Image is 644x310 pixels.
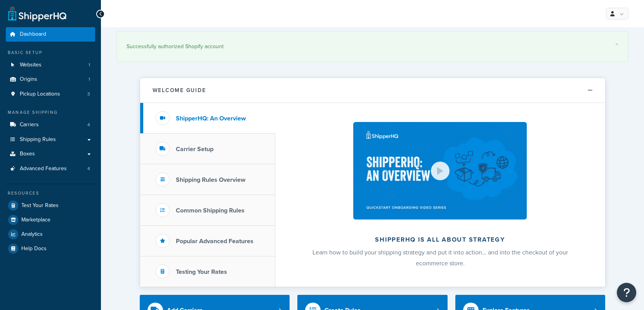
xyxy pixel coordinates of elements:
span: Dashboard [20,31,46,38]
span: Test Your Rates [21,202,59,209]
div: Successfully authorized Shopify account [127,41,618,52]
h2: ShipperHQ is all about strategy [296,236,585,243]
h3: Common Shipping Rules [176,207,245,214]
span: 4 [87,122,90,128]
span: 4 [87,165,90,172]
h3: ShipperHQ: An Overview [176,115,246,122]
button: Open Resource Center [617,283,636,302]
span: Analytics [21,231,43,238]
li: Advanced Features [6,162,95,176]
span: Websites [20,62,42,68]
a: Analytics [6,227,95,241]
a: Carriers4 [6,118,95,132]
a: Origins1 [6,72,95,87]
span: Learn how to build your shipping strategy and put it into action… and into the checkout of your e... [312,248,568,268]
a: Boxes [6,147,95,161]
button: Welcome Guide [140,78,605,103]
li: Pickup Locations [6,87,95,101]
span: Advanced Features [20,165,67,172]
h3: Shipping Rules Overview [176,176,245,183]
h2: Welcome Guide [153,87,206,93]
span: Boxes [20,151,35,157]
span: Pickup Locations [20,91,60,98]
span: Shipping Rules [20,136,56,143]
a: Marketplace [6,213,95,227]
h3: Popular Advanced Features [176,238,253,245]
span: 1 [89,62,90,68]
div: Basic Setup [6,49,95,56]
span: Carriers [20,122,39,128]
img: ShipperHQ is all about strategy [353,122,526,219]
a: Pickup Locations3 [6,87,95,101]
a: Dashboard [6,27,95,42]
span: Origins [20,76,37,83]
span: 3 [87,91,90,98]
div: Resources [6,190,95,197]
li: Carriers [6,118,95,132]
a: Shipping Rules [6,132,95,147]
h3: Carrier Setup [176,146,214,153]
a: Help Docs [6,242,95,256]
a: Websites1 [6,58,95,72]
span: Help Docs [21,246,47,252]
span: Marketplace [21,217,50,223]
h3: Testing Your Rates [176,268,227,275]
a: Test Your Rates [6,199,95,212]
div: Manage Shipping [6,109,95,116]
a: Advanced Features4 [6,162,95,176]
a: × [615,41,618,47]
li: Origins [6,72,95,87]
li: Websites [6,58,95,72]
span: 1 [89,76,90,83]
